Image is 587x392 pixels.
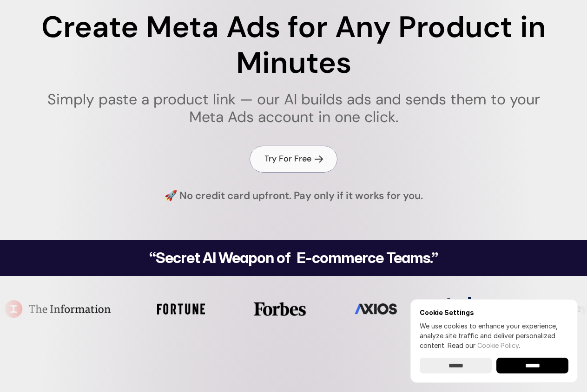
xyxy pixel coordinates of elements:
h2: “Secret AI Weapon of E-commerce Teams.” [125,251,462,265]
a: Try For Free [250,146,337,172]
h4: Try For Free [264,153,311,165]
span: Read our . [448,341,520,349]
a: Cookie Policy [477,341,519,349]
h1: Simply paste a product link — our AI builds ads and sends them to your Meta Ads account in one cl... [29,90,558,126]
h4: 🚀 No credit card upfront. Pay only if it works for you. [165,189,423,203]
h6: Cookie Settings [420,308,568,316]
p: We use cookies to enhance your experience, analyze site traffic and deliver personalized content. [420,321,568,350]
h1: Create Meta Ads for Any Product in Minutes [29,10,558,81]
